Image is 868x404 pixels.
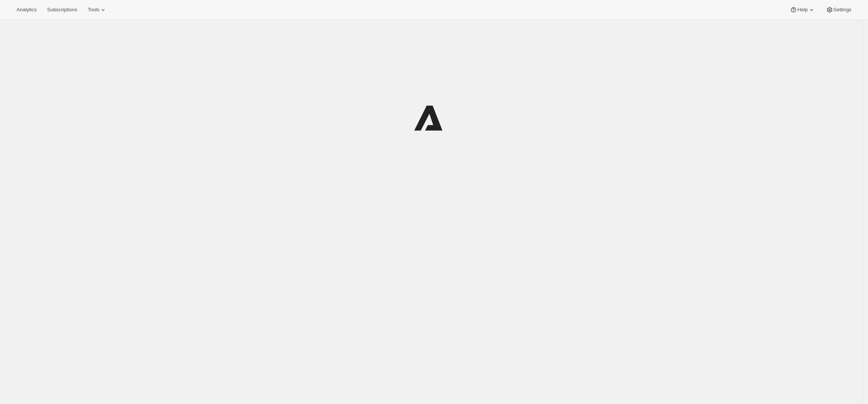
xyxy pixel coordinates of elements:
button: Tools [83,5,111,15]
span: Settings [833,7,851,13]
span: Analytics [17,7,36,13]
span: Subscriptions [47,7,77,13]
span: Help [797,7,807,13]
button: Settings [821,5,856,15]
button: Subscriptions [43,5,82,15]
span: Tools [88,7,99,13]
button: Help [785,5,819,15]
button: Analytics [12,5,41,15]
